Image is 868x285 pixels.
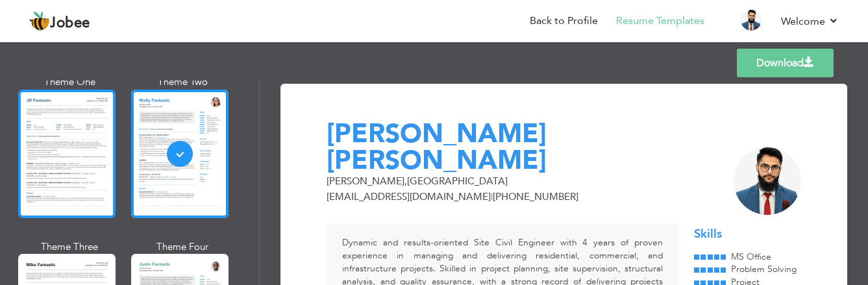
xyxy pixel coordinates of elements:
[781,14,839,29] a: Welcome
[731,251,771,263] span: MS Office
[327,175,508,188] span: [PERSON_NAME] [GEOGRAPHIC_DATA]
[491,190,493,203] span: |
[741,10,762,31] img: Profile Img
[737,49,834,77] a: Download
[21,240,118,254] div: Theme Three
[319,121,727,173] div: [PERSON_NAME] [PERSON_NAME]
[134,240,231,254] div: Theme Four
[29,11,90,32] a: Jobee
[616,14,704,29] a: Resume Templates
[134,75,231,89] div: Theme Two
[694,226,800,243] div: Skills
[21,75,118,89] div: Theme One
[327,190,491,203] span: [EMAIL_ADDRESS][DOMAIN_NAME]
[493,190,578,203] span: [PHONE_NUMBER]
[530,14,598,29] a: Back to Profile
[731,263,797,275] span: Problem Solving
[29,11,50,32] img: jobee.io
[50,16,90,31] span: Jobee
[404,175,407,188] span: ,
[734,147,801,215] img: B8Q+0OckmNrBAAAAAElFTkSuQmCC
